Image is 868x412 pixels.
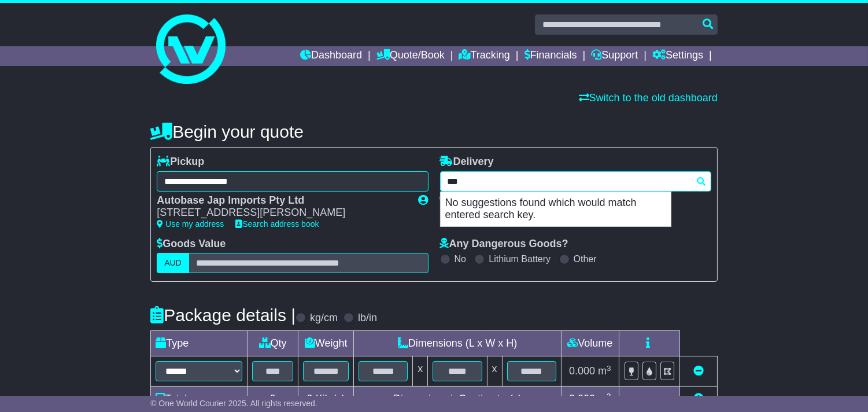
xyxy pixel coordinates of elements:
[591,46,638,66] a: Support
[489,253,551,264] label: Lithium Battery
[440,156,494,168] label: Delivery
[157,238,226,251] label: Goods Value
[413,356,428,387] td: x
[151,387,248,412] td: Total
[298,331,354,356] td: Weight
[569,393,595,404] span: 0.000
[157,207,407,219] div: [STREET_ADDRESS][PERSON_NAME]
[248,387,298,412] td: 0
[310,312,338,325] label: kg/cm
[598,365,611,377] span: m
[693,365,704,377] a: Remove this item
[607,364,611,373] sup: 3
[525,46,577,66] a: Financials
[440,238,568,251] label: Any Dangerous Goods?
[300,46,362,66] a: Dashboard
[150,306,296,325] h4: Package details |
[441,192,671,226] p: No suggestions found which would match entered search key.
[307,393,313,404] span: 0
[579,92,718,104] a: Switch to the old dashboard
[157,194,407,207] div: Autobase Jap Imports Pty Ltd
[598,393,611,404] span: m
[150,399,317,408] span: © One World Courier 2025. All rights reserved.
[652,46,703,66] a: Settings
[569,365,595,377] span: 0.000
[358,312,377,325] label: lb/in
[150,122,718,141] h4: Begin your quote
[455,253,466,264] label: No
[561,331,619,356] td: Volume
[157,219,224,229] a: Use my address
[248,331,298,356] td: Qty
[354,331,562,356] td: Dimensions (L x W x H)
[487,356,502,387] td: x
[298,387,354,412] td: Kilo(s)
[607,392,611,400] sup: 3
[151,331,248,356] td: Type
[376,46,445,66] a: Quote/Book
[574,253,597,264] label: Other
[354,387,562,412] td: Dimensions in Centimetre(s)
[157,156,204,168] label: Pickup
[235,219,319,229] a: Search address book
[157,253,189,273] label: AUD
[693,393,704,404] a: Add new item
[459,46,510,66] a: Tracking
[440,171,711,192] typeahead: Please provide city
